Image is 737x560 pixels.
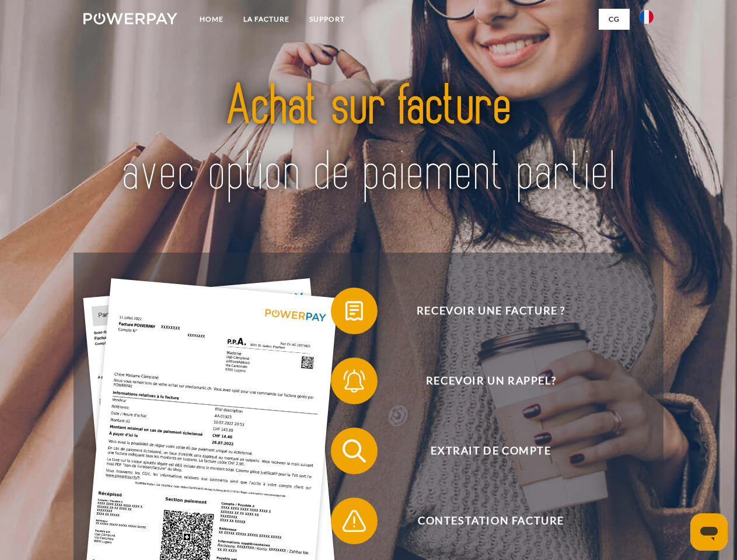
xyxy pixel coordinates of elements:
[690,513,728,551] iframe: Bouton de lancement de la fenêtre de messagerie
[340,296,369,325] img: qb_bill.svg
[331,498,634,544] button: Contestation Facture
[348,498,634,544] span: Contestation Facture
[331,358,634,404] button: Recevoir un rappel?
[111,56,626,223] img: title-powerpay_fr.svg
[348,358,634,404] span: Recevoir un rappel?
[340,506,369,535] img: qb_warning.svg
[331,428,634,474] button: Extrait de compte
[190,9,233,30] a: Home
[348,288,634,334] span: Recevoir une facture ?
[83,13,177,24] img: logo-powerpay-white.svg
[299,9,355,30] a: Support
[599,9,630,30] a: CG
[340,366,369,395] img: qb_bell.svg
[640,10,654,24] img: fr
[348,428,634,474] span: Extrait de compte
[233,9,299,30] a: LA FACTURE
[331,288,634,334] button: Recevoir une facture ?
[340,436,369,466] img: qb_search.svg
